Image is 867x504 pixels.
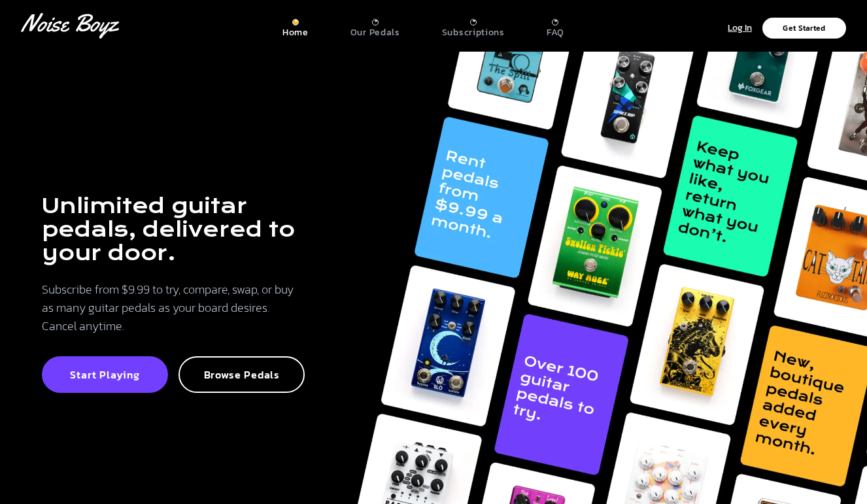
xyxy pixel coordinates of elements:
[783,24,825,32] p: Get Started
[282,27,309,39] p: Home
[547,14,564,39] a: FAQ
[762,18,846,39] button: Get Started
[350,27,400,39] p: Our Pedals
[442,27,505,39] p: Subscriptions
[193,368,290,381] p: Browse Pedals
[56,368,154,381] p: Start Playing
[282,14,309,39] a: Home
[547,27,564,39] p: FAQ
[442,14,505,39] a: Subscriptions
[728,21,752,36] p: Log In
[42,280,305,335] p: Subscribe from $9.99 to try, compare, swap, or buy as many guitar pedals as your board desires. C...
[350,14,400,39] a: Our Pedals
[42,194,305,265] h1: Unlimited guitar pedals, delivered to your door.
